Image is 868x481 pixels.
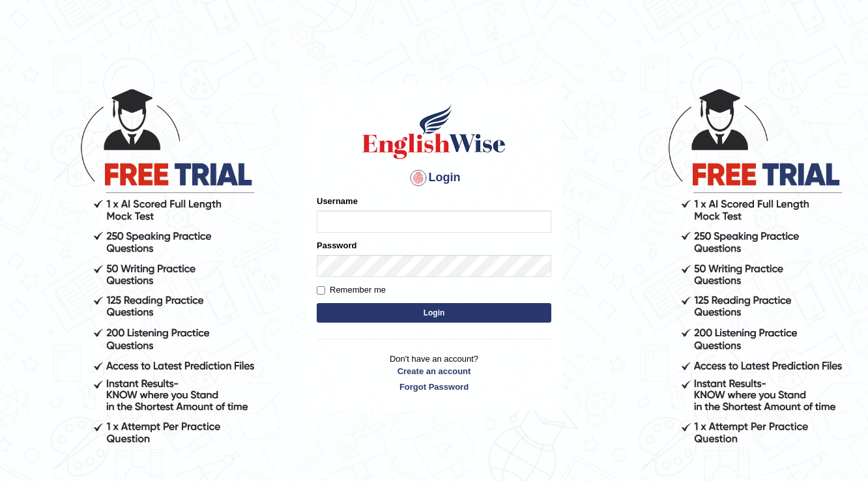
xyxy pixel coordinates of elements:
label: Username [317,195,358,207]
h4: Login [317,168,551,188]
p: Don't have an account? [317,353,551,393]
button: Login [317,303,551,323]
label: Remember me [317,284,386,297]
a: Create an account [317,365,551,377]
a: Forgot Password [317,381,551,393]
input: Remember me [317,286,325,295]
label: Password [317,239,356,252]
img: Logo of English Wise sign in for intelligent practice with AI [360,102,508,161]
